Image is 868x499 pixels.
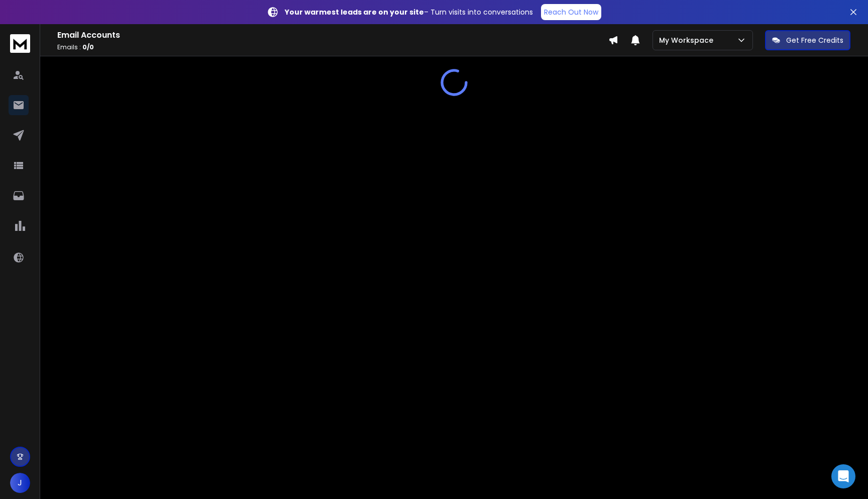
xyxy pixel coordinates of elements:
[57,43,608,51] p: Emails :
[765,30,850,50] button: Get Free Credits
[10,473,30,493] button: J
[82,43,94,51] span: 0 / 0
[285,7,424,17] strong: Your warmest leads are on your site
[57,29,608,41] h1: Email Accounts
[786,35,843,45] p: Get Free Credits
[285,7,533,17] p: – Turn visits into conversations
[831,464,855,488] div: Open Intercom Messenger
[541,4,601,20] a: Reach Out Now
[10,34,30,53] img: logo
[659,35,717,45] p: My Workspace
[544,7,598,17] p: Reach Out Now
